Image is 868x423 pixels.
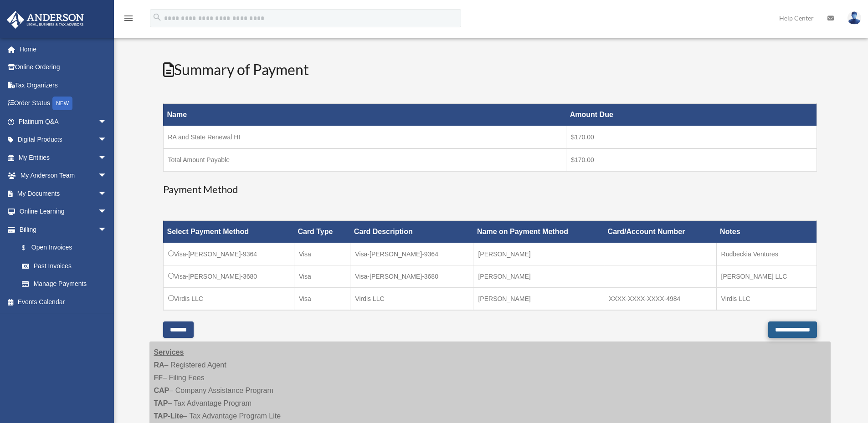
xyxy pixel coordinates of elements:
[6,293,121,311] a: Events Calendar
[154,387,169,394] strong: CAP
[6,131,121,149] a: Digital Productsarrow_drop_down
[294,243,350,265] td: Visa
[98,131,116,149] span: arrow_drop_down
[163,265,294,288] td: Visa-[PERSON_NAME]-3680
[52,97,72,110] div: NEW
[294,265,350,288] td: Visa
[6,220,116,239] a: Billingarrow_drop_down
[473,288,604,311] td: [PERSON_NAME]
[716,221,817,243] th: Notes
[152,12,162,22] i: search
[566,148,817,171] td: $170.00
[98,220,116,239] span: arrow_drop_down
[154,399,168,407] strong: TAP
[350,221,473,243] th: Card Description
[98,148,116,167] span: arrow_drop_down
[98,167,116,185] span: arrow_drop_down
[123,13,134,24] i: menu
[604,288,717,311] td: XXXX-XXXX-XXXX-4984
[6,203,121,221] a: Online Learningarrow_drop_down
[716,265,817,288] td: [PERSON_NAME] LLC
[6,167,121,185] a: My Anderson Teamarrow_drop_down
[473,243,604,265] td: [PERSON_NAME]
[154,412,184,420] strong: TAP-Lite
[13,239,112,257] a: $Open Invoices
[350,243,473,265] td: Visa-[PERSON_NAME]-9364
[163,126,566,149] td: RA and State Renewal HI
[123,16,134,24] a: menu
[13,275,116,293] a: Manage Payments
[4,11,87,29] img: Anderson Advisors Platinum Portal
[294,221,350,243] th: Card Type
[154,374,163,382] strong: FF
[98,184,116,203] span: arrow_drop_down
[163,148,566,171] td: Total Amount Payable
[6,94,121,113] a: Order StatusNEW
[163,183,817,197] h3: Payment Method
[13,257,116,275] a: Past Invoices
[566,126,817,149] td: $170.00
[154,361,164,369] strong: RA
[163,221,294,243] th: Select Payment Method
[604,221,717,243] th: Card/Account Number
[163,243,294,265] td: Visa-[PERSON_NAME]-9364
[716,243,817,265] td: Rudbeckia Ventures
[6,184,121,203] a: My Documentsarrow_drop_down
[6,40,121,58] a: Home
[163,288,294,311] td: Virdis LLC
[27,242,31,254] span: $
[473,221,604,243] th: Name on Payment Method
[294,288,350,311] td: Visa
[350,288,473,311] td: Virdis LLC
[6,58,121,76] a: Online Ordering
[6,76,121,94] a: Tax Organizers
[6,148,121,167] a: My Entitiesarrow_drop_down
[163,60,817,80] h2: Summary of Payment
[716,288,817,311] td: Virdis LLC
[566,104,817,126] th: Amount Due
[98,112,116,131] span: arrow_drop_down
[98,203,116,221] span: arrow_drop_down
[6,112,121,131] a: Platinum Q&Aarrow_drop_down
[350,265,473,288] td: Visa-[PERSON_NAME]-3680
[473,265,604,288] td: [PERSON_NAME]
[154,348,184,356] strong: Services
[847,11,861,25] img: User Pic
[163,104,566,126] th: Name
